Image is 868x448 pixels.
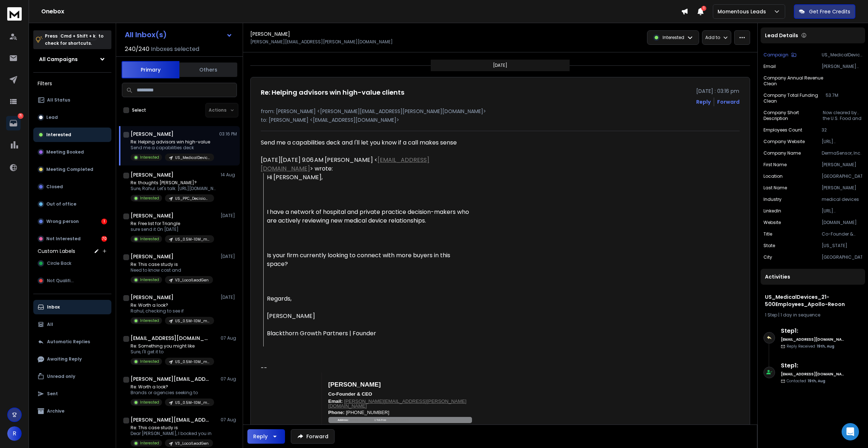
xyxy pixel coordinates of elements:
label: Select [132,107,146,113]
button: All Inbox(s) [119,27,238,42]
button: All Status [33,93,111,107]
p: Title [763,231,772,237]
button: Archive [33,404,111,418]
p: Rahul, checking to see if [131,308,214,314]
p: City [763,254,772,260]
p: Re: Free list for Triangle [131,221,214,227]
div: 70 [101,236,107,242]
p: Reply Received [787,344,834,349]
span: Cmd + Shift + k [59,32,97,40]
h1: [PERSON_NAME] [131,253,174,260]
p: Company Name [763,150,801,156]
p: Add to [705,35,720,40]
h6: Step 1 : [781,327,844,335]
h1: [PERSON_NAME] [131,294,174,301]
p: Interested [140,195,159,201]
p: US_0.5M-10M_marketing_RelevantJobTitles-CLEANED [175,400,210,405]
p: Interested [140,440,159,446]
h1: All Inbox(s) [125,31,167,38]
span: 1 Step [765,312,777,318]
span: 19th, Aug [817,344,834,349]
h6: [EMAIL_ADDRESS][DOMAIN_NAME] [781,371,844,377]
a: [STREET_ADDRESS] [349,419,374,421]
div: Activities [761,269,865,285]
p: Lead Details [765,32,798,39]
strong: Address: [338,419,349,421]
p: [DATE] [221,254,237,259]
strong: Email: [328,399,343,404]
button: Out of office [33,197,111,211]
p: medical devices [822,197,862,202]
p: Lead [46,115,58,120]
p: 03:16 PM [219,131,237,137]
p: sure send it On [DATE] [131,227,214,232]
p: Re: Worth a look? [131,302,214,308]
p: US_0.5M-10M_marketing_RelevantJobTitles-CLEANED [175,359,210,365]
p: State [763,243,775,249]
p: 14 Aug [221,172,237,178]
button: Interested [33,128,111,142]
p: [GEOGRAPHIC_DATA] [822,173,862,179]
button: Reply [247,429,285,444]
div: Reply [253,433,268,440]
span: 1 [701,6,706,11]
button: Wrong person1 [33,214,111,229]
p: Re: thoughts [PERSON_NAME]? [131,180,217,186]
p: Re: Helping advisors win high-value [131,139,214,145]
p: Meeting Completed [46,167,93,172]
button: Closed [33,180,111,194]
button: Meeting Completed [33,162,111,177]
span: Not Qualified [47,278,76,284]
p: [US_STATE] [822,243,862,249]
h3: Inboxes selected [151,45,199,53]
p: Interested [140,277,159,283]
h1: Re: Helping advisors win high-value clients [261,87,404,98]
p: Interested [140,155,159,160]
span: 240 / 240 [125,45,149,53]
p: Email [763,64,776,69]
button: Unread only [33,369,111,384]
h1: US_MedicalDevices_21-500Employees_Apollo-Reoon [765,293,861,308]
button: Circle Back [33,256,111,271]
div: | [765,312,861,318]
p: Contacted [787,378,825,384]
p: Unread only [47,374,75,379]
h1: [PERSON_NAME] [131,212,174,219]
img: logo [7,7,22,21]
p: Co-Founder & CEO [822,231,862,237]
div: Forward [717,98,740,105]
button: R [7,426,22,441]
p: US_0.5M-10M_marketing_RelevantJobTitles-CLEANED [175,237,210,242]
p: Awaiting Reply [47,356,82,362]
p: [PERSON_NAME][EMAIL_ADDRESS][PERSON_NAME][DOMAIN_NAME] [822,64,862,69]
p: Interested [140,400,159,405]
button: Campaign [763,52,796,58]
p: Press to check for shortcuts. [45,33,103,47]
p: Meeting Booked [46,149,84,155]
p: [URL][DOMAIN_NAME] [822,139,862,145]
p: Company Short Description [763,110,823,121]
p: DermaSensor, Inc. [822,150,862,156]
p: Company Annual Revenue Clean [763,75,827,87]
p: US_MedicalDevices_21-500Employees_Apollo-Reoon [822,52,862,58]
p: All [47,322,53,327]
p: Dear [PERSON_NAME], I booked you in [131,431,213,436]
b: Co-Founder & CEO [328,391,372,397]
button: Get Free Credits [794,4,855,19]
p: US_0.5M-10M_marketing_RelevantJobTitles-CLEANED [175,318,210,324]
button: Others [179,62,237,78]
p: [PERSON_NAME] [822,185,862,191]
td: [PHONE_NUMBER] [328,410,472,415]
p: V3_LocalLeadGen [175,277,209,283]
p: Company Website [763,139,805,145]
p: [URL][DOMAIN_NAME] [822,208,862,214]
button: Forward [291,429,335,444]
p: from: [PERSON_NAME] <[PERSON_NAME][EMAIL_ADDRESS][PERSON_NAME][DOMAIN_NAME]> [261,108,740,115]
p: 53.7M [826,92,862,104]
p: Last Name [763,185,787,191]
p: [PERSON_NAME][EMAIL_ADDRESS][PERSON_NAME][DOMAIN_NAME] [250,39,393,45]
p: [DOMAIN_NAME] [822,220,862,225]
button: Not Interested70 [33,232,111,246]
p: Automatic Replies [47,339,90,345]
td: 1 Toll-Free [338,419,469,421]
